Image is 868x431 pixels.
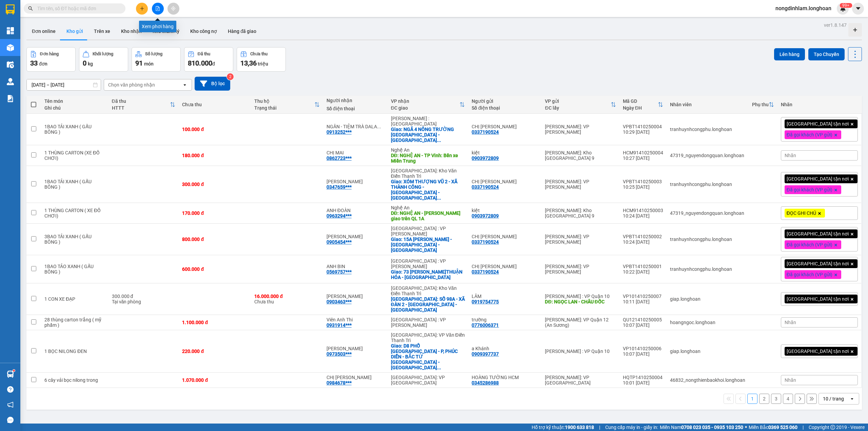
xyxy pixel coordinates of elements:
div: 10 / trang [823,395,844,402]
div: LÂM [472,294,538,299]
div: 16.000.000 đ [254,294,320,299]
span: kg [88,61,93,67]
div: 300.000 đ [182,182,248,187]
div: DĐ: NGỌC LAN - CHÂU ĐỐC [545,299,616,304]
svg: open [849,396,855,401]
div: Mã GD [623,98,658,104]
span: đơn [39,61,47,67]
div: [PERSON_NAME]: VP Quận 12 (An Sương) [545,317,616,328]
div: 10:22 [DATE] [623,269,663,275]
span: | [599,424,600,431]
button: 2 [759,394,769,404]
button: Tạo Chuyến [808,48,845,60]
div: Tại văn phòng [112,299,176,304]
div: [PERSON_NAME] : [GEOGRAPHIC_DATA] [391,116,465,127]
span: plus [140,6,144,11]
img: warehouse-icon [7,44,14,51]
span: [GEOGRAPHIC_DATA] tận nơi [787,231,849,237]
div: kiệt [472,150,538,155]
div: CHỊ MAI [327,150,384,155]
div: Giao: D8 PHỐ PHÚC MINH - P, PHÚC DIỄN - BẮC TỪ LIÊM - HÀ NỘI [391,343,465,370]
div: 1 BỌC NILONG ĐEN [44,349,105,354]
button: Kho nhận [116,23,147,39]
div: ANH ĐOÀN [327,208,384,213]
div: 0345286988 [472,380,499,386]
div: HTTT [112,105,170,111]
button: aim [167,3,179,15]
button: caret-down [852,3,864,15]
th: Toggle SortBy [388,96,469,114]
sup: 755 [840,3,852,8]
span: Đã gọi khách (VP gửi) [787,271,832,278]
div: 28 thùng carton trắng ( mỹ phẩm ) [44,317,105,328]
div: 1BAO TẢO XANH ( GẤU BÔNG ) [44,264,105,275]
div: tranhuynhcongphu.longhoan [670,266,745,272]
div: 1BAO TẢI XANH ( GẤU BÔNG ) [44,179,105,190]
span: copyright [830,425,835,430]
div: Nhãn [781,102,858,107]
span: file-add [155,6,160,11]
div: [PERSON_NAME]: VP [PERSON_NAME] [545,234,616,245]
div: 1 CON XE ĐẠP [44,296,105,302]
button: Chưa thu13,36 triệu [237,47,286,72]
th: Toggle SortBy [541,96,619,114]
button: Đơn hàng33đơn [26,47,76,72]
img: warehouse-icon [7,371,14,378]
div: VP nhận [391,98,460,104]
div: 10:01 [DATE] [623,380,663,386]
img: solution-icon [7,95,14,102]
div: 0903972809 [472,213,499,219]
div: Giao: 15A NGUYỄN THIỆN THUẬT - HẢI CHÂU - ĐÀ NẴNG [391,237,465,253]
button: plus [136,3,148,15]
div: [PERSON_NAME]: Kho [GEOGRAPHIC_DATA] 9 [545,208,616,219]
div: [GEOGRAPHIC_DATA] : VP [PERSON_NAME] [391,226,465,237]
div: trường [472,317,538,322]
div: HQTP1410250004 [623,375,663,380]
span: [GEOGRAPHIC_DATA] tận nơi [787,296,849,302]
div: NGỌC PHỤNG [327,234,384,239]
div: 300.000 đ [112,294,176,299]
div: DĐ: NGHỆ AN - TP Vinh: Bến xe Miền Trung [391,153,465,164]
span: ... [377,124,381,129]
div: Khối lượng [93,52,113,56]
div: QU121410250005 [623,317,663,322]
div: [GEOGRAPHIC_DATA]: Kho Văn Điển Thanh Trì [391,168,465,179]
div: VP101410250007 [623,294,663,299]
span: 13,36 [240,59,257,67]
span: ... [437,137,441,143]
sup: 2 [227,73,234,80]
div: DĐ: NGHỆ AN - Quỳnh Lưu giao trên QL 1A [391,210,465,221]
div: [GEOGRAPHIC_DATA]: VP Văn Điển Thanh Trì [391,332,465,343]
img: warehouse-icon [7,78,14,85]
button: Đã thu810.000đ [184,47,233,72]
div: [GEOGRAPHIC_DATA] : VP [PERSON_NAME] [391,317,465,328]
span: notification [7,401,14,408]
span: aim [171,6,176,11]
th: Toggle SortBy [108,96,179,114]
button: Khối lượng0kg [79,47,128,72]
th: Toggle SortBy [749,96,777,114]
span: 0 [83,59,86,67]
img: warehouse-icon [7,61,14,68]
span: [GEOGRAPHIC_DATA] tận nơi [787,261,849,267]
div: Người gửi [472,98,538,104]
button: 4 [783,394,793,404]
div: Nghệ An [391,147,465,153]
div: [PERSON_NAME]: VP [PERSON_NAME] [545,124,616,135]
span: nongdinhlam.longhoan [770,4,837,13]
div: CHỊ NHUNG [472,264,538,269]
div: 0337190524 [472,184,499,190]
button: Đơn online [26,23,61,39]
div: Chưa thu [254,294,320,304]
span: Đã gọi khách (VP gửi) [787,187,832,193]
div: Giao: XÓM THƯỢNG VŨ 2 - XÃ THÀNH CÔNG - PHỔ YÊN - THÁI NGUYÊN [391,179,465,201]
span: ĐỌC GHI CHÚ [787,210,816,216]
button: Kho thanh lý [147,23,185,39]
span: [GEOGRAPHIC_DATA] tận nơi [787,348,849,354]
div: 0337190524 [472,239,499,245]
th: Toggle SortBy [251,96,323,114]
div: a Khánh [472,346,538,351]
div: [PERSON_NAME]: Kho [GEOGRAPHIC_DATA] 9 [545,150,616,161]
span: ⚪️ [745,426,747,429]
div: 0337190524 [472,269,499,275]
